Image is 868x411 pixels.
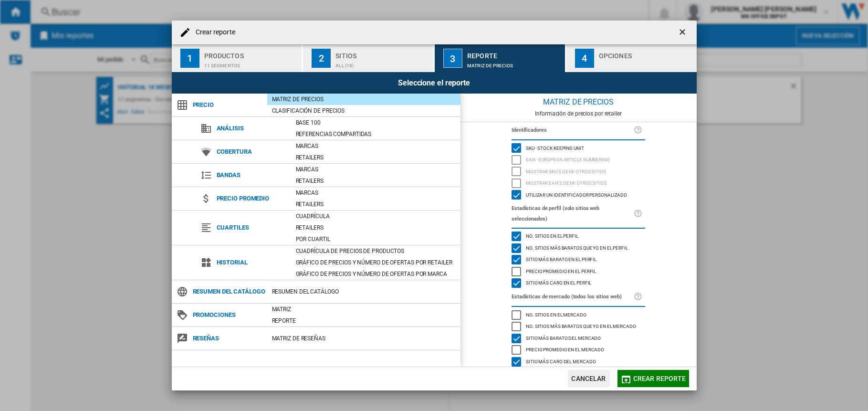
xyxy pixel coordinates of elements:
[526,346,604,352] span: Precio promedio en el mercado
[303,44,434,72] button: 2 Sitios ALL (18)
[526,255,596,262] span: Sitio más barato en el perfil
[512,309,645,321] md-checkbox: No. sitios en el mercado
[512,166,645,178] md-checkbox: Mostrar SKU'S de mi otros sitios
[512,231,645,242] md-checkbox: No. sitios en el perfil
[291,258,460,267] div: Gráfico de precios y número de ofertas por retailer
[335,48,429,58] div: Sitios
[291,141,460,151] div: Marcas
[212,145,291,158] span: Cobertura
[212,221,291,234] span: Cuartiles
[678,27,689,39] ng-md-icon: getI18NText('BUTTONS.CLOSE_DIALOG')
[526,144,584,151] span: SKU - Stock Keeping Unit
[526,168,606,174] span: Mostrar SKU'S de mi otros sitios
[212,122,291,135] span: Análisis
[172,44,303,72] button: 1 Productos 11 segmentos
[512,125,634,136] label: Identificadores
[291,269,460,279] div: Gráfico de precios y número de ofertas por marca
[512,292,634,302] label: Estadísticas de mercado (todos los sitios web)
[443,49,462,68] div: 3
[512,356,645,368] md-checkbox: Sitio más caro del mercado
[204,58,298,68] div: 11 segmentos
[467,48,561,58] div: Reporte
[512,254,645,266] md-checkbox: Sitio más barato en el perfil
[526,358,596,364] span: Sitio más caro del mercado
[512,344,645,356] md-checkbox: Precio promedio en el mercado
[674,23,693,42] button: getI18NText('BUTTONS.CLOSE_DIALOG')
[267,305,460,314] div: Matriz
[512,242,645,254] md-checkbox: No. sitios más baratos que yo en el perfil
[599,48,693,58] div: Opciones
[267,106,460,116] div: Clasificación de precios
[188,98,267,112] span: Precio
[526,267,596,274] span: Precio promedio en el perfil
[291,200,460,209] div: Retailers
[512,142,645,154] md-checkbox: SKU - Stock Keeping Unit
[512,332,645,344] md-checkbox: Sitio más barato del mercado
[180,49,199,68] div: 1
[212,169,291,182] span: Bandas
[575,49,594,68] div: 4
[512,277,645,289] md-checkbox: Sitio más caro en el perfil
[526,322,636,329] span: No. sitios más baratos que yo en el mercado
[526,232,578,239] span: No. sitios en el perfil
[633,375,686,382] span: Crear reporte
[526,179,607,186] span: Mostrar EAN's de mi otros sitios
[267,316,460,326] div: Reporte
[188,285,267,298] span: Resumen del catálogo
[291,129,460,139] div: Referencias compartidas
[568,370,610,387] button: Cancelar
[204,48,298,58] div: Productos
[291,165,460,174] div: Marcas
[526,191,627,198] span: Utilizar un identificador personalizado
[188,308,267,322] span: Promociones
[212,256,291,269] span: Historial
[291,188,460,198] div: Marcas
[191,28,235,37] h4: Crear reporte
[512,178,645,190] md-checkbox: Mostrar EAN's de mi otros sitios
[267,287,460,296] div: Resumen del catálogo
[460,110,697,117] div: Información de precios por retailer
[526,279,591,285] span: Sitio más caro en el perfil
[526,311,586,317] span: No. sitios en el mercado
[526,156,610,162] span: EAN - European Article Numbering
[291,118,460,127] div: Base 100
[291,153,460,162] div: Retailers
[460,94,697,110] div: Matriz de precios
[467,58,561,68] div: Matriz de precios
[617,370,689,387] button: Crear reporte
[291,176,460,186] div: Retailers
[566,44,697,72] button: 4 Opciones
[172,72,697,94] div: Seleccione el reporte
[267,95,460,104] div: Matriz de precios
[512,154,645,166] md-checkbox: EAN - European Article Numbering
[267,334,460,343] div: Matriz de RESEÑAS
[291,223,460,232] div: Retailers
[312,49,331,68] div: 2
[512,189,645,201] md-checkbox: Utilizar un identificador personalizado
[291,234,460,244] div: Por cuartil
[512,265,645,277] md-checkbox: Precio promedio en el perfil
[435,44,566,72] button: 3 Reporte Matriz de precios
[512,321,645,333] md-checkbox: No. sitios más baratos que yo en el mercado
[291,211,460,221] div: Cuadrícula
[212,192,291,205] span: Precio promedio
[526,244,628,251] span: No. sitios más baratos que yo en el perfil
[335,58,429,68] div: ALL (18)
[291,246,460,256] div: Cuadrícula de precios de productos
[512,203,634,224] label: Estadísticas de perfil (solo sitios web seleccionados)
[526,334,601,341] span: Sitio más barato del mercado
[188,332,267,345] span: Reseñas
